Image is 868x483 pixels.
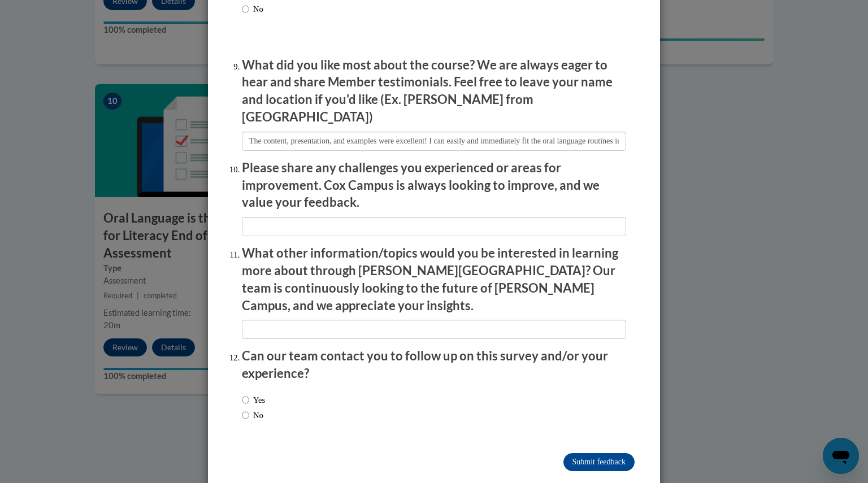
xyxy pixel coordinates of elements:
p: What other information/topics would you be interested in learning more about through [PERSON_NAME... [242,245,626,314]
input: No [242,3,249,15]
p: No [253,3,265,15]
p: What did you like most about the course? We are always eager to hear and share Member testimonial... [242,56,626,126]
input: Submit feedback [563,453,635,471]
input: Yes [242,394,249,406]
label: Yes [242,394,265,406]
p: Please share any challenges you experienced or areas for improvement. Cox Campus is always lookin... [242,159,626,211]
label: No [242,409,263,421]
input: No [242,409,249,421]
p: Can our team contact you to follow up on this survey and/or your experience? [242,347,626,382]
